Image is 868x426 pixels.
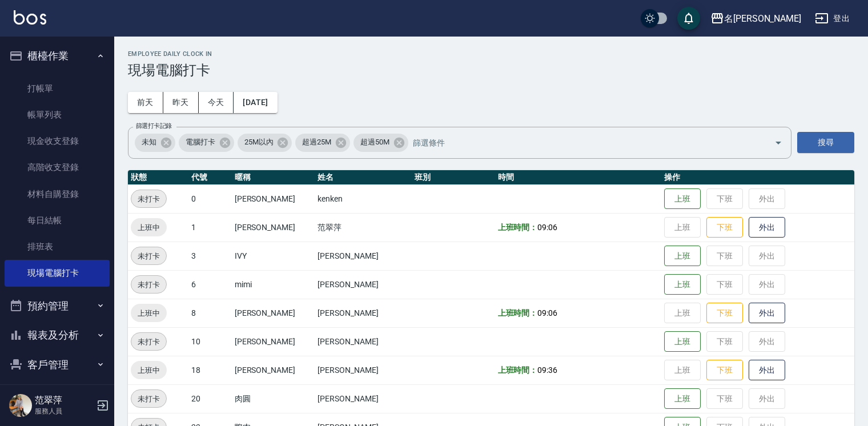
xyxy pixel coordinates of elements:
[664,188,701,210] button: 上班
[315,170,412,185] th: 姓名
[128,50,854,58] h2: Employee Daily Clock In
[35,395,93,406] h5: 范翠萍
[353,136,396,148] span: 超過50M
[749,217,785,238] button: 外出
[661,170,854,185] th: 操作
[131,250,166,262] span: 未打卡
[749,303,785,324] button: 外出
[5,154,110,180] a: 高階收支登錄
[664,246,701,267] button: 上班
[315,384,412,413] td: [PERSON_NAME]
[238,134,292,152] div: 25M以內
[131,393,166,405] span: 未打卡
[188,327,232,356] td: 10
[5,41,110,71] button: 櫃檯作業
[188,384,232,413] td: 20
[498,308,538,318] b: 上班時間：
[135,136,163,148] span: 未知
[232,270,315,299] td: mimi
[315,356,412,384] td: [PERSON_NAME]
[131,222,167,234] span: 上班中
[724,11,801,26] div: 名[PERSON_NAME]
[188,213,232,242] td: 1
[35,406,93,416] p: 服務人員
[199,92,234,113] button: 今天
[664,388,701,409] button: 上班
[664,331,701,352] button: 上班
[9,394,32,417] img: Person
[232,327,315,356] td: [PERSON_NAME]
[797,132,854,153] button: 搜尋
[188,242,232,270] td: 3
[232,299,315,327] td: [PERSON_NAME]
[232,384,315,413] td: 肉圓
[315,270,412,299] td: [PERSON_NAME]
[5,128,110,154] a: 現金收支登錄
[131,193,166,205] span: 未打卡
[5,379,110,409] button: 商品管理
[5,320,110,350] button: 報表及分析
[234,92,277,113] button: [DATE]
[706,360,743,381] button: 下班
[135,134,175,152] div: 未知
[5,102,110,128] a: 帳單列表
[14,10,46,25] img: Logo
[179,136,222,148] span: 電腦打卡
[5,234,110,260] a: 排班表
[749,360,785,381] button: 外出
[537,223,557,232] span: 09:06
[232,242,315,270] td: IVY
[810,8,854,29] button: 登出
[295,136,338,148] span: 超過25M
[188,270,232,299] td: 6
[706,7,806,30] button: 名[PERSON_NAME]
[315,299,412,327] td: [PERSON_NAME]
[537,365,557,375] span: 09:36
[5,181,110,207] a: 材料自購登錄
[769,134,787,152] button: Open
[495,170,661,185] th: 時間
[537,308,557,318] span: 09:06
[5,291,110,321] button: 預約管理
[128,62,854,78] h3: 現場電腦打卡
[5,260,110,286] a: 現場電腦打卡
[706,303,743,324] button: 下班
[315,213,412,242] td: 范翠萍
[131,307,167,319] span: 上班中
[131,279,166,291] span: 未打卡
[128,170,188,185] th: 狀態
[5,350,110,380] button: 客戶管理
[315,327,412,356] td: [PERSON_NAME]
[498,223,538,232] b: 上班時間：
[412,170,495,185] th: 班別
[664,274,701,295] button: 上班
[188,299,232,327] td: 8
[131,336,166,348] span: 未打卡
[131,364,167,376] span: 上班中
[188,184,232,213] td: 0
[5,207,110,234] a: 每日結帳
[188,170,232,185] th: 代號
[238,136,280,148] span: 25M以內
[188,356,232,384] td: 18
[5,75,110,102] a: 打帳單
[136,122,172,130] label: 篩選打卡記錄
[498,365,538,375] b: 上班時間：
[315,242,412,270] td: [PERSON_NAME]
[706,217,743,238] button: 下班
[128,92,163,113] button: 前天
[232,170,315,185] th: 暱稱
[232,213,315,242] td: [PERSON_NAME]
[179,134,234,152] div: 電腦打卡
[677,7,700,30] button: save
[353,134,408,152] div: 超過50M
[232,356,315,384] td: [PERSON_NAME]
[410,132,754,152] input: 篩選條件
[232,184,315,213] td: [PERSON_NAME]
[295,134,350,152] div: 超過25M
[163,92,199,113] button: 昨天
[315,184,412,213] td: kenken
